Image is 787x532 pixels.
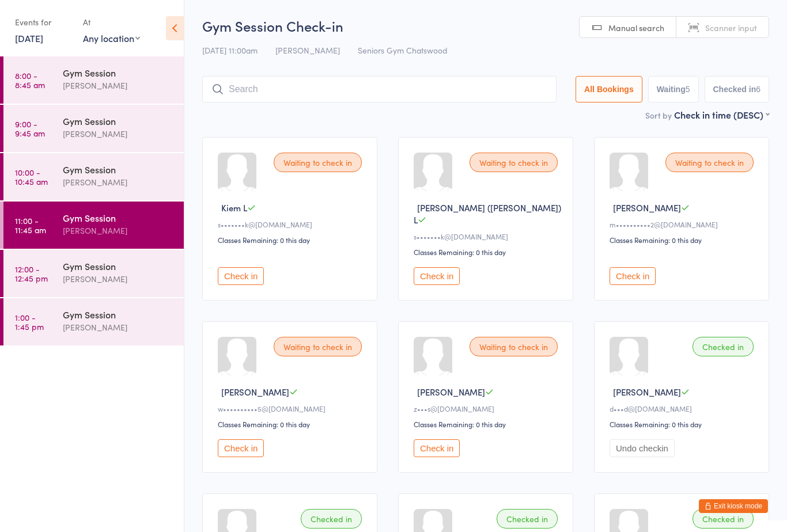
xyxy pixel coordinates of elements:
a: 9:00 -9:45 amGym Session[PERSON_NAME] [3,105,184,152]
div: s•••••••k@[DOMAIN_NAME] [414,231,561,241]
div: [PERSON_NAME] [63,272,174,286]
a: 8:00 -8:45 amGym Session[PERSON_NAME] [3,56,184,104]
button: Check in [414,439,460,457]
a: 12:00 -12:45 pmGym Session[PERSON_NAME] [3,250,184,297]
span: [PERSON_NAME] [417,386,485,398]
div: Classes Remaining: 0 this day [414,247,561,257]
div: 5 [686,85,690,94]
span: [PERSON_NAME] [613,202,681,214]
div: Any location [83,32,140,44]
div: Waiting to check in [274,153,362,172]
div: Gym Session [63,308,174,321]
span: [DATE] 11:00am [202,44,258,56]
div: Events for [15,13,71,32]
div: [PERSON_NAME] [63,224,174,237]
time: 12:00 - 12:45 pm [15,264,48,283]
span: [PERSON_NAME] [221,386,289,398]
div: d•••d@[DOMAIN_NAME] [610,404,757,413]
div: m••••••••••2@[DOMAIN_NAME] [610,219,757,229]
span: [PERSON_NAME] [613,386,681,398]
div: Waiting to check in [665,153,754,172]
div: Checked in [693,337,754,356]
div: Checked in [693,509,754,529]
div: Waiting to check in [470,153,558,172]
div: Gym Session [63,163,174,176]
div: Gym Session [63,115,174,127]
div: Classes Remaining: 0 this day [610,419,757,429]
a: [DATE] [15,32,43,44]
div: 6 [756,85,760,94]
div: Checked in [301,509,362,529]
div: z•••s@[DOMAIN_NAME] [414,404,561,413]
a: 10:00 -10:45 amGym Session[PERSON_NAME] [3,153,184,200]
button: Check in [610,267,656,285]
label: Sort by [645,109,672,121]
button: Check in [218,267,264,285]
div: At [83,13,140,32]
span: [PERSON_NAME] ([PERSON_NAME]) L [414,202,561,226]
time: 8:00 - 8:45 am [15,71,45,89]
span: Kiem L [221,202,247,214]
a: 11:00 -11:45 amGym Session[PERSON_NAME] [3,202,184,249]
div: [PERSON_NAME] [63,321,174,334]
span: Manual search [608,22,664,33]
button: Check in [414,267,460,285]
span: Seniors Gym Chatswood [358,44,448,56]
div: Gym Session [63,66,174,79]
button: Check in [218,439,264,457]
div: [PERSON_NAME] [63,127,174,140]
div: Classes Remaining: 0 this day [218,419,365,429]
span: Scanner input [705,22,757,33]
div: Waiting to check in [274,337,362,356]
a: 1:00 -1:45 pmGym Session[PERSON_NAME] [3,298,184,345]
button: Exit kiosk mode [699,499,768,513]
time: 9:00 - 9:45 am [15,119,45,138]
div: Gym Session [63,211,174,224]
button: Undo checkin [610,439,675,457]
time: 11:00 - 11:45 am [15,216,46,234]
h2: Gym Session Check-in [202,16,769,35]
input: Search [202,76,557,102]
time: 1:00 - 1:45 pm [15,313,44,331]
button: Waiting5 [648,76,699,102]
div: [PERSON_NAME] [63,79,174,92]
div: Classes Remaining: 0 this day [610,235,757,245]
time: 10:00 - 10:45 am [15,168,48,186]
button: Checked in6 [705,76,770,102]
div: Check in time (DESC) [674,108,769,121]
div: s•••••••k@[DOMAIN_NAME] [218,219,365,229]
span: [PERSON_NAME] [275,44,340,56]
div: Classes Remaining: 0 this day [414,419,561,429]
div: w••••••••••5@[DOMAIN_NAME] [218,404,365,413]
div: Gym Session [63,260,174,272]
div: [PERSON_NAME] [63,176,174,189]
div: Waiting to check in [470,337,558,356]
div: Classes Remaining: 0 this day [218,235,365,245]
button: All Bookings [576,76,642,102]
div: Checked in [497,509,558,529]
